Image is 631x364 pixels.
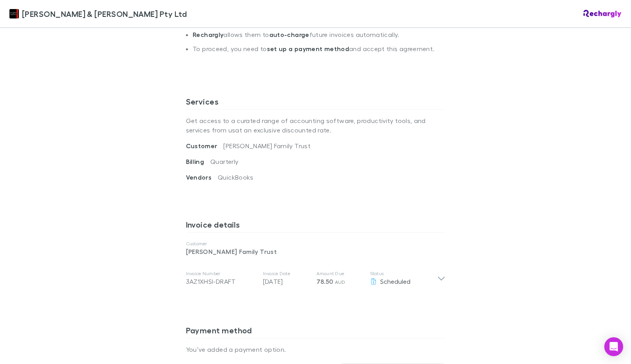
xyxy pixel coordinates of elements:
img: Douglas & Harrison Pty Ltd's Logo [9,9,19,18]
span: Vendors [186,173,218,181]
p: Invoice Number [186,270,257,277]
div: Invoice Number3AZ1XHSI-DRAFTInvoice Date[DATE]Amount Due78.50 AUDStatusScheduled [180,263,452,294]
span: Scheduled [380,278,410,285]
span: AUD [335,279,346,285]
p: [PERSON_NAME] Family Trust [186,247,445,256]
span: QuickBooks [218,173,254,181]
p: Status [370,270,437,277]
span: Customer [186,142,224,150]
h3: Services [186,97,445,109]
p: Amount Due [316,270,364,277]
span: [PERSON_NAME] & [PERSON_NAME] Pty Ltd [22,8,187,20]
p: [DATE] [263,277,310,286]
p: Customer [186,241,445,247]
span: Billing [186,158,211,165]
div: 3AZ1XHSI-DRAFT [186,277,257,286]
span: Quarterly [210,158,238,165]
p: You’ve added a payment option. [186,345,445,354]
strong: auto-charge [269,31,309,39]
p: Get access to a curated range of accounting software, productivity tools, and services from us at... [186,110,445,141]
p: Invoice Date [263,270,310,277]
span: 78.50 [316,278,333,285]
strong: Rechargly [193,31,223,39]
strong: set up a payment method [267,45,349,53]
li: To proceed, you need to and accept this agreement. [193,45,445,59]
h3: Payment method [186,325,445,338]
img: Rechargly Logo [583,10,622,18]
div: Open Intercom Messenger [604,337,623,356]
span: [PERSON_NAME] Family Trust [223,142,311,149]
h3: Invoice details [186,220,445,232]
li: allows them to future invoices automatically. [193,31,445,45]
